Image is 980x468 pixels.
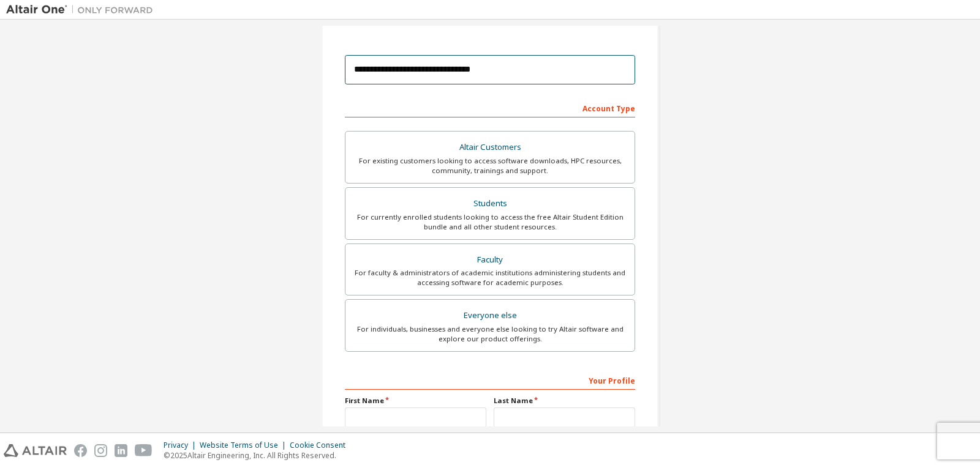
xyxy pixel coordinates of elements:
[115,444,127,457] img: linkedin.svg
[345,98,635,117] div: Account Type
[4,444,67,457] img: altair_logo.svg
[353,195,627,212] div: Students
[164,440,200,450] div: Privacy
[494,396,635,406] label: Last Name
[353,251,627,269] div: Faculty
[200,440,290,450] div: Website Terms of Use
[353,212,627,232] div: For currently enrolled students looking to access the free Altair Student Edition bundle and all ...
[135,444,153,457] img: youtube.svg
[6,4,159,16] img: Altair One
[353,268,627,288] div: For faculty & administrators of academic institutions administering students and accessing softwa...
[353,139,627,156] div: Altair Customers
[290,440,353,450] div: Cookie Consent
[345,370,635,390] div: Your Profile
[353,156,627,176] div: For existing customers looking to access software downloads, HPC resources, community, trainings ...
[94,444,107,457] img: instagram.svg
[353,324,627,344] div: For individuals, businesses and everyone else looking to try Altair software and explore our prod...
[164,450,353,461] p: © 2025 Altair Engineering, Inc. All Rights Reserved.
[345,396,486,406] label: First Name
[74,444,87,457] img: facebook.svg
[353,307,627,324] div: Everyone else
